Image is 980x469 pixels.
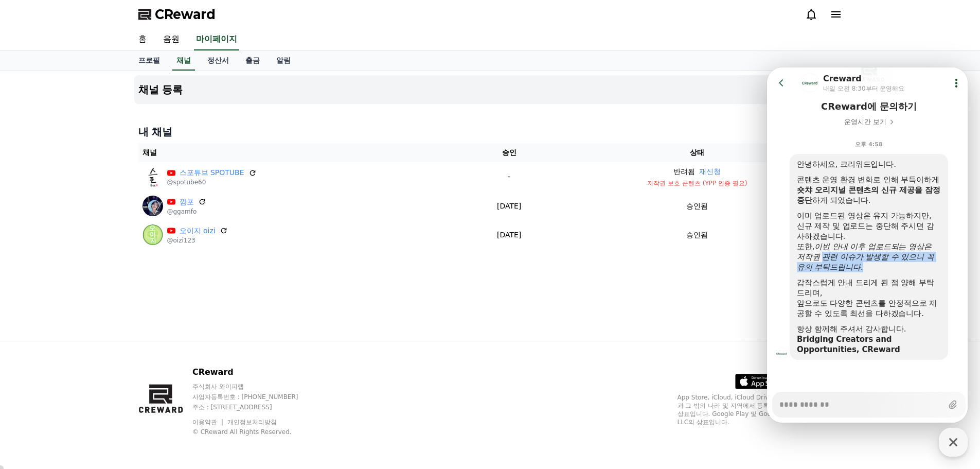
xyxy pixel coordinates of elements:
p: © CReward All Rights Reserved. [192,428,318,436]
a: 정산서 [199,51,237,71]
iframe: Channel chat [767,67,968,423]
a: 홈 [130,29,155,50]
button: 채널 등록 [134,75,846,104]
th: 승인 [466,143,553,162]
p: - [470,171,548,182]
a: CReward [138,6,216,23]
p: 주소 : [STREET_ADDRESS] [192,403,318,411]
a: 이용약관 [192,419,225,426]
p: 승인됨 [686,230,708,240]
p: @spotube60 [167,178,257,186]
a: 개인정보처리방침 [227,419,277,426]
a: 오이지 oizi [180,225,216,236]
p: 주식회사 와이피랩 [192,383,318,391]
p: App Store, iCloud, iCloud Drive 및 iTunes Store는 미국과 그 밖의 나라 및 지역에서 등록된 Apple Inc.의 서비스 상표입니다. Goo... [678,393,842,426]
img: 오이지 oizi [142,224,163,245]
p: 반려됨 [673,166,695,177]
span: CReward [155,6,216,23]
img: 스포튜브 SPOTUBE [142,167,163,187]
p: @ggamfo [167,207,206,216]
p: CReward [192,366,318,378]
a: 채널 [172,51,195,71]
img: 깜포 [142,196,163,216]
a: 알림 [268,51,299,71]
th: 채널 [138,143,466,162]
button: 재신청 [699,166,721,177]
p: [DATE] [470,201,548,212]
h4: 내 채널 [138,125,842,139]
th: 상태 [553,143,842,162]
a: 출금 [237,51,268,71]
a: 깜포 [180,197,194,207]
p: 저작권 보호 콘텐츠 (YPP 인증 필요) [557,179,838,187]
a: 음원 [155,29,188,50]
a: 프로필 [130,51,168,71]
p: @oizi123 [167,236,228,245]
a: 스포튜브 SPOTUBE [180,167,244,178]
a: 마이페이지 [194,29,239,50]
p: 사업자등록번호 : [PHONE_NUMBER] [192,393,318,401]
h4: 채널 등록 [138,84,183,95]
p: 승인됨 [686,201,708,212]
p: [DATE] [470,230,548,240]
